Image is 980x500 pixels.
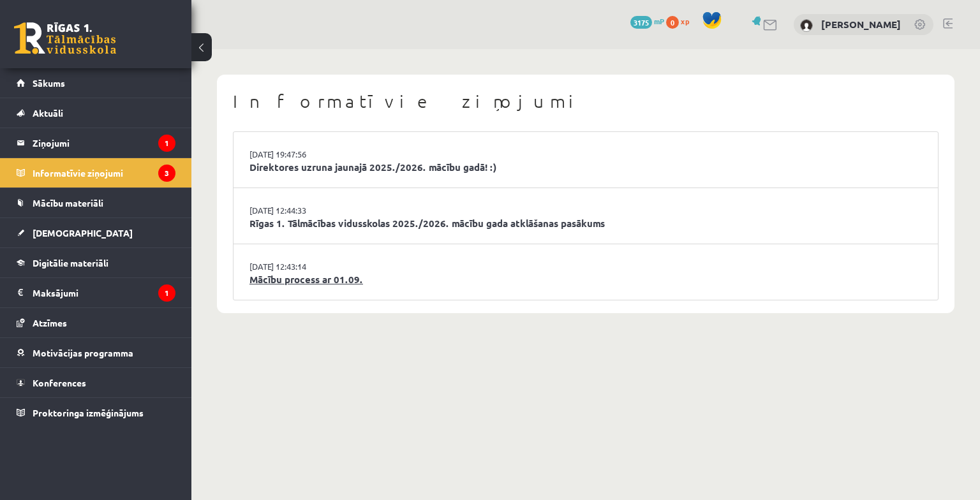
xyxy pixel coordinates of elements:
a: Maksājumi1 [17,278,175,307]
span: [DEMOGRAPHIC_DATA] [33,227,133,239]
span: Konferences [33,377,86,388]
a: Rīgas 1. Tālmācības vidusskolas 2025./2026. mācību gada atklāšanas pasākums [249,216,922,231]
span: Aktuāli [33,107,63,119]
i: 1 [158,135,175,152]
legend: Informatīvie ziņojumi [33,158,175,187]
span: 0 [666,16,679,29]
a: [DATE] 12:44:33 [249,204,345,217]
a: 0 xp [666,16,695,26]
a: Aktuāli [17,98,175,128]
a: Motivācijas programma [17,338,175,367]
a: Proktoringa izmēģinājums [17,398,175,427]
span: Digitālie materiāli [33,257,108,268]
a: Informatīvie ziņojumi3 [17,158,175,187]
i: 3 [158,165,175,182]
span: 3175 [630,16,652,29]
a: [DATE] 12:43:14 [249,260,345,273]
span: xp [681,16,689,26]
h1: Informatīvie ziņojumi [233,91,939,112]
a: Mācību process ar 01.09. [249,272,922,287]
a: Ziņojumi1 [17,128,175,158]
a: [PERSON_NAME] [821,18,901,31]
span: Atzīmes [33,317,67,328]
legend: Maksājumi [33,278,175,307]
i: 1 [158,284,175,302]
img: Aldis Smirnovs [800,19,813,32]
a: Sākums [17,68,175,98]
a: Rīgas 1. Tālmācības vidusskola [14,22,116,54]
a: Direktores uzruna jaunajā 2025./2026. mācību gadā! :) [249,160,922,175]
span: Proktoringa izmēģinājums [33,407,144,418]
a: 3175 mP [630,16,664,26]
a: Mācību materiāli [17,188,175,217]
span: Sākums [33,77,65,89]
a: Konferences [17,368,175,397]
a: Atzīmes [17,308,175,337]
a: Digitālie materiāli [17,248,175,277]
span: mP [654,16,664,26]
legend: Ziņojumi [33,128,175,158]
a: [DEMOGRAPHIC_DATA] [17,218,175,247]
span: Mācību materiāli [33,197,103,209]
span: Motivācijas programma [33,347,133,358]
a: [DATE] 19:47:56 [249,148,345,161]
